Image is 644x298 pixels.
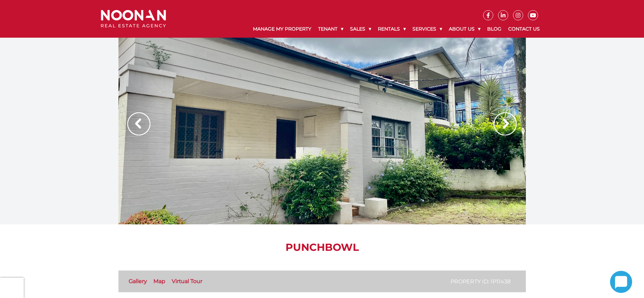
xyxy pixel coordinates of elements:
img: Noonan Real Estate Agency [101,10,166,28]
h1: Punchbowl [118,241,526,254]
a: Gallery [129,278,147,284]
a: Virtual Tour [172,278,202,284]
a: Sales [347,20,374,38]
img: Arrow slider [494,112,517,135]
a: Contact Us [505,20,543,38]
a: Rentals [374,20,409,38]
a: Services [409,20,445,38]
a: Tenant [315,20,347,38]
a: Map [153,278,165,284]
a: Blog [484,20,505,38]
a: About Us [445,20,484,38]
a: Manage My Property [250,20,315,38]
img: Arrow slider [127,112,150,135]
p: Property ID: 1P11438 [450,277,511,286]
